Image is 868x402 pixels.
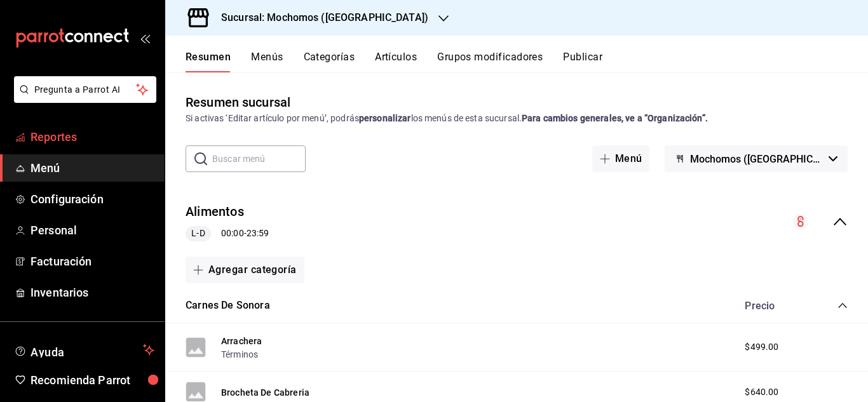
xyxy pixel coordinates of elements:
span: Menú [31,159,154,177]
strong: Para cambios generales, ve a “Organización”. [522,113,708,123]
span: Mochomos ([GEOGRAPHIC_DATA]) [690,153,824,165]
span: Ayuda [31,342,138,358]
div: Precio [732,300,813,312]
span: Reportes [31,128,154,145]
button: Alimentos [186,203,244,221]
span: $499.00 [745,340,778,354]
button: Pregunta a Parrot AI [14,76,156,103]
span: Recomienda Parrot [31,372,154,389]
button: Agregar categoría [186,257,304,283]
button: collapse-category-row [837,300,848,311]
button: Menú [592,145,650,172]
button: Categorías [304,51,355,72]
span: Configuración [31,191,154,208]
strong: personalizar [359,113,411,123]
a: Pregunta a Parrot AI [9,92,156,105]
button: Mochomos ([GEOGRAPHIC_DATA]) [665,145,848,172]
button: Brocheta De Cabreria [221,386,309,399]
span: $640.00 [745,385,778,399]
button: Arrachera [221,335,262,347]
span: Pregunta a Parrot AI [34,83,137,97]
div: collapse-menu-row [165,192,868,251]
span: L-D [186,227,210,240]
h3: Sucursal: Mochomos ([GEOGRAPHIC_DATA]) [211,10,428,25]
div: Resumen sucursal [186,93,290,112]
button: Menús [251,51,283,72]
button: Carnes De Sonora [186,298,270,313]
div: 00:00 - 23:59 [186,226,269,241]
div: navigation tabs [186,51,868,72]
button: open_drawer_menu [140,33,150,43]
input: Buscar menú [212,146,306,171]
button: Resumen [186,51,231,72]
span: Facturación [31,253,154,270]
button: Publicar [563,51,602,72]
button: Grupos modificadores [437,51,543,72]
button: Artículos [375,51,417,72]
button: Términos [221,348,258,361]
span: Inventarios [31,284,154,301]
span: Personal [31,222,154,239]
div: Si activas ‘Editar artículo por menú’, podrás los menús de esta sucursal. [186,112,848,125]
